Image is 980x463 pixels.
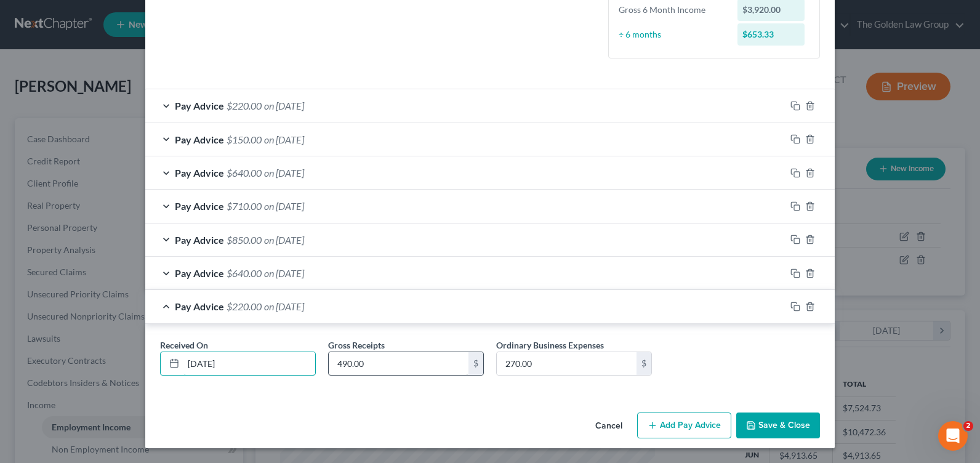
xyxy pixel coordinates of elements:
span: Pay Advice [175,200,224,212]
div: Gross 6 Month Income [612,4,731,16]
div: $ [637,352,651,376]
span: on [DATE] [264,200,304,212]
span: Received On [160,340,208,350]
input: 0.00 [329,352,468,376]
span: on [DATE] [264,267,304,279]
span: $220.00 [227,300,262,312]
span: on [DATE] [264,234,304,246]
span: Pay Advice [175,167,224,179]
button: Add Pay Advice [637,413,731,438]
span: $220.00 [227,100,262,111]
div: $653.33 [737,23,805,46]
input: 0.00 [497,352,637,376]
span: on [DATE] [264,134,304,145]
span: $640.00 [227,267,262,279]
span: Pay Advice [175,300,224,312]
div: ÷ 6 months [612,28,731,41]
iframe: Intercom live chat [938,421,968,451]
input: MM/DD/YYYY [183,352,315,376]
span: on [DATE] [264,100,304,111]
span: $640.00 [227,167,262,179]
div: $ [468,352,483,376]
span: Pay Advice [175,134,224,145]
span: Pay Advice [175,100,224,111]
span: on [DATE] [264,300,304,312]
span: 2 [963,421,973,431]
label: Gross Receipts [328,339,385,352]
label: Ordinary Business Expenses [496,339,604,352]
span: Pay Advice [175,234,224,246]
span: $710.00 [227,200,262,212]
span: $150.00 [227,134,262,145]
span: Pay Advice [175,267,224,279]
span: on [DATE] [264,167,304,179]
span: $850.00 [227,234,262,246]
button: Save & Close [736,413,820,438]
button: Cancel [585,414,632,438]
